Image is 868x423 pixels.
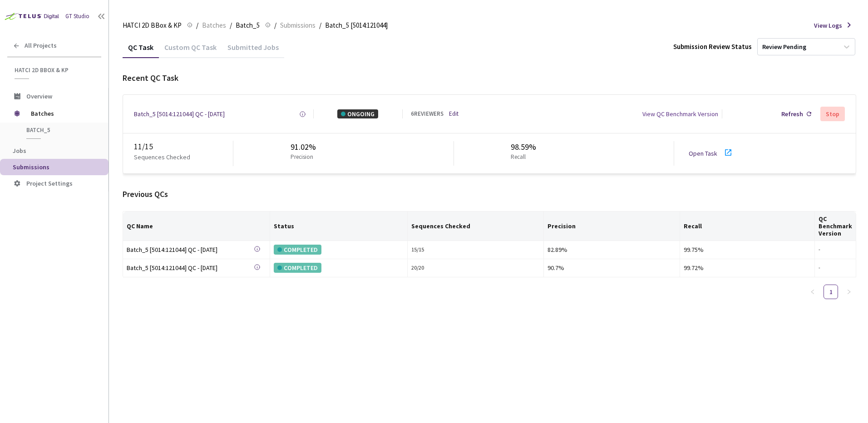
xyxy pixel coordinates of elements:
[25,42,57,49] span: All Projects
[134,109,225,118] a: Batch_5 [5014:121044] QC - [DATE]
[123,43,159,58] div: QC Task
[26,126,94,134] span: Batch_5
[805,285,820,299] button: left
[274,20,276,31] li: /
[230,20,232,31] li: /
[824,285,838,299] a: 1
[274,245,321,255] div: COMPLETED
[123,188,856,200] div: Previous QCs
[781,109,803,118] div: Refresh
[134,141,233,152] div: 11 / 15
[544,211,680,241] th: Precision
[842,285,856,299] li: Next Page
[196,20,198,31] li: /
[411,110,444,118] div: 6 REVIEWERS
[127,263,254,273] div: Batch_5 [5014:121044] QC - [DATE]
[26,179,73,187] span: Project Settings
[762,43,806,51] div: Review Pending
[824,285,838,299] li: 1
[547,263,676,273] div: 90.7%
[826,110,839,118] div: Stop
[291,141,317,153] div: 91.02%
[819,246,852,254] div: -
[511,141,536,153] div: 98.59%
[642,109,718,118] div: View QC Benchmark Version
[805,285,820,299] li: Previous Page
[31,104,93,123] span: Batches
[325,20,388,31] span: Batch_5 [5014:121044]
[236,20,260,31] span: Batch_5
[319,20,321,31] li: /
[449,110,459,118] a: Edit
[680,211,815,241] th: Recall
[274,263,321,273] div: COMPLETED
[123,72,856,84] div: Recent QC Task
[689,149,717,157] a: Open Task
[127,263,254,273] a: Batch_5 [5014:121044] QC - [DATE]
[13,163,49,171] span: Submissions
[411,264,540,272] div: 20 / 20
[408,211,544,241] th: Sequences Checked
[15,66,96,74] span: HATCI 2D BBox & KP
[291,153,313,162] p: Precision
[159,43,222,58] div: Custom QC Task
[13,147,26,155] span: Jobs
[222,43,284,58] div: Submitted Jobs
[127,245,254,255] a: Batch_5 [5014:121044] QC - [DATE]
[123,20,182,31] span: HATCI 2D BBox & KP
[810,289,815,295] span: left
[819,264,852,272] div: -
[200,20,228,30] a: Batches
[127,245,254,255] div: Batch_5 [5014:121044] QC - [DATE]
[270,211,408,241] th: Status
[842,285,856,299] button: right
[65,12,89,21] div: GT Studio
[411,246,540,254] div: 15 / 15
[134,152,190,162] p: Sequences Checked
[684,263,811,273] div: 99.72%
[815,211,856,241] th: QC Benchmark Version
[673,42,752,51] div: Submission Review Status
[337,109,378,118] div: ONGOING
[547,245,676,255] div: 82.89%
[278,20,317,30] a: Submissions
[814,21,842,30] span: View Logs
[511,153,533,162] p: Recall
[684,245,811,255] div: 99.75%
[123,211,270,241] th: QC Name
[280,20,316,31] span: Submissions
[846,289,852,295] span: right
[202,20,226,31] span: Batches
[26,92,52,100] span: Overview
